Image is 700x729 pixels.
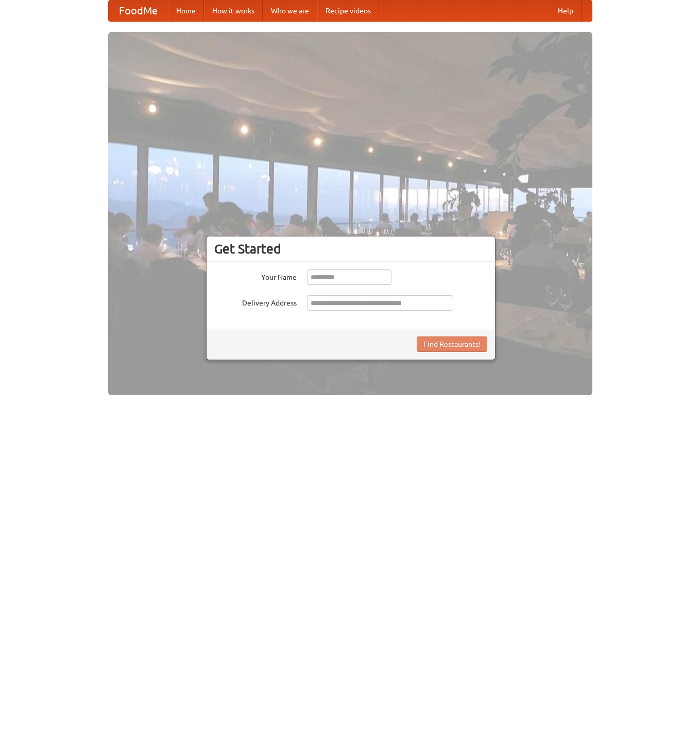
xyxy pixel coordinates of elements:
[109,1,168,21] a: FoodMe
[168,1,204,21] a: Home
[204,1,263,21] a: How it works
[417,336,487,352] button: Find Restaurants!
[263,1,317,21] a: Who we are
[317,1,379,21] a: Recipe videos
[214,269,297,282] label: Your Name
[214,295,297,308] label: Delivery Address
[214,241,487,257] h3: Get Started
[550,1,582,21] a: Help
